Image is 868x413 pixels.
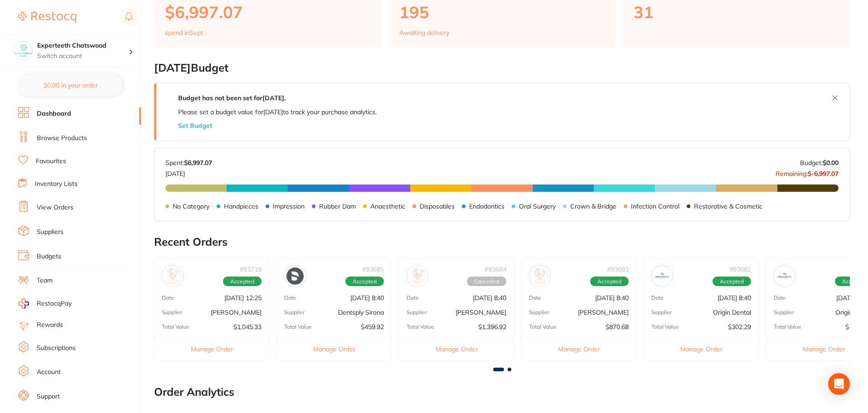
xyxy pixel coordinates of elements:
[456,309,506,316] p: [PERSON_NAME]
[273,203,305,210] p: Impression
[651,295,664,301] p: Date
[531,267,548,285] img: Adam Dental
[162,295,174,301] p: Date
[529,309,549,316] p: Supplier
[776,267,793,285] img: Origin Dental
[284,295,296,301] p: Date
[224,203,258,210] p: Handpieces
[178,108,377,116] p: Please set a budget value for [DATE] to track your purchase analytics.
[14,42,32,60] img: Experteeth Chatswood
[578,309,629,316] p: [PERSON_NAME]
[399,3,605,21] p: 195
[606,323,629,330] p: $870.68
[729,266,751,273] p: # 93682
[654,267,671,285] img: Origin Dental
[728,323,751,330] p: $302.29
[37,299,72,308] span: RestocqPay
[284,309,305,316] p: Supplier
[155,338,269,360] button: Manage Order
[485,266,506,273] p: # 93684
[154,236,850,248] h2: Recent Orders
[165,29,203,36] p: spend in Sept
[286,267,304,285] img: Dentsply Sirona
[37,52,129,61] p: Switch account
[224,294,262,301] p: [DATE] 12:25
[631,203,679,210] p: Infection Control
[651,309,672,316] p: Supplier
[162,309,182,316] p: Supplier
[18,7,76,28] a: Restocq Logo
[478,323,506,330] p: $1,396.92
[37,252,61,261] a: Budgets
[164,267,181,285] img: Henry Schein Halas
[362,266,384,273] p: # 93685
[590,277,629,287] span: Accepted
[165,3,370,21] p: $6,997.07
[713,277,751,287] span: Accepted
[529,324,557,330] p: Total Value
[284,324,312,330] p: Total Value
[165,166,212,177] p: [DATE]
[570,203,616,210] p: Crown & Bridge
[399,29,449,36] p: Awaiting delivery
[370,203,405,210] p: Anaesthetic
[800,159,839,166] p: Budget:
[154,386,850,398] h2: Order Analytics
[522,338,636,360] button: Manage Order
[607,266,629,273] p: # 93683
[36,157,66,166] a: Favourites
[345,277,384,287] span: Accepted
[223,277,262,287] span: Accepted
[718,294,751,301] p: [DATE] 8:40
[774,324,801,330] p: Total Value
[162,324,189,330] p: Total Value
[808,170,839,178] strong: $-6,997.07
[519,203,556,210] p: Oral Surgery
[634,3,839,21] p: 31
[823,159,839,167] strong: $0.00
[18,298,72,309] a: RestocqPay
[713,309,751,316] p: Origin Dental
[644,338,758,360] button: Manage Order
[233,323,262,330] p: $1,045.33
[467,277,506,287] span: Cancelled
[776,166,839,177] p: Remaining:
[774,295,786,301] p: Date
[37,134,87,143] a: Browse Products
[350,294,384,301] p: [DATE] 8:40
[154,62,850,74] h2: [DATE] Budget
[37,228,63,237] a: Suppliers
[165,159,212,166] p: Spent:
[173,203,209,210] p: No Category
[473,294,506,301] p: [DATE] 8:40
[37,392,60,401] a: Support
[407,324,434,330] p: Total Value
[184,159,212,167] strong: $6,997.07
[37,41,129,50] h4: Experteeth Chatswood
[409,267,426,285] img: Henry Schein Halas
[37,276,53,285] a: Team
[774,309,794,316] p: Supplier
[595,294,629,301] p: [DATE] 8:40
[407,309,427,316] p: Supplier
[240,266,262,273] p: # 93719
[420,203,455,210] p: Disposables
[651,324,679,330] p: Total Value
[361,323,384,330] p: $459.92
[18,298,29,309] img: RestocqPay
[37,368,61,377] a: Account
[37,344,76,353] a: Subscriptions
[178,122,212,129] button: Set Budget
[338,309,384,316] p: Dentsply Sirona
[407,295,419,301] p: Date
[18,74,123,96] button: $0.00 in your order
[18,12,76,23] img: Restocq Logo
[399,338,514,360] button: Manage Order
[828,373,850,395] div: Open Intercom Messenger
[37,203,73,212] a: View Orders
[694,203,762,210] p: Restorative & Cosmetic
[37,321,63,330] a: Rewards
[277,338,391,360] button: Manage Order
[178,94,286,102] strong: Budget has not been set for [DATE] .
[529,295,541,301] p: Date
